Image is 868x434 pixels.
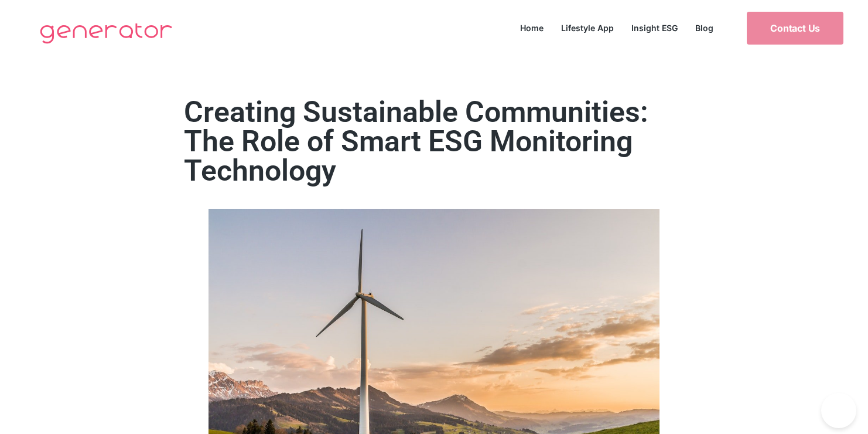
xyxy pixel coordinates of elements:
a: Lifestyle App [552,20,623,36]
a: Contact Us [747,12,843,45]
a: Blog [686,20,722,36]
iframe: Toggle Customer Support [821,393,856,428]
a: Insight ESG [623,20,686,36]
a: Home [511,20,552,36]
span: Contact Us [770,23,820,33]
h2: Creating Sustainable Communities: The Role of Smart ESG Monitoring Technology [184,97,685,185]
nav: Menu [511,20,722,36]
